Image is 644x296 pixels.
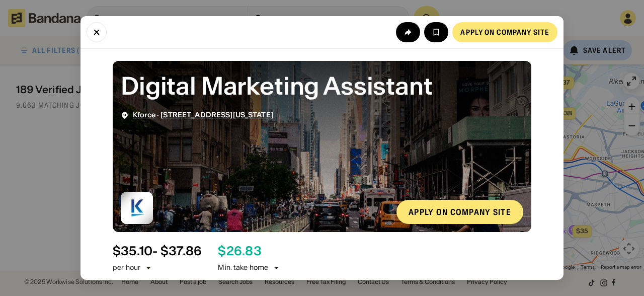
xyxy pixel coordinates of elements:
[133,111,273,119] div: ·
[87,22,107,42] button: Close
[113,244,202,259] div: $ 35.10 - $37.86
[121,192,153,224] img: Kforce logo
[218,244,261,259] div: $ 26.83
[160,110,273,119] span: [STREET_ADDRESS][US_STATE]
[121,69,523,103] div: Digital Marketing Assistant
[133,110,155,119] span: Kforce
[409,208,511,216] div: Apply on company site
[113,263,140,273] div: per hour
[460,29,549,36] div: Apply on company site
[218,263,280,273] div: Min. take home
